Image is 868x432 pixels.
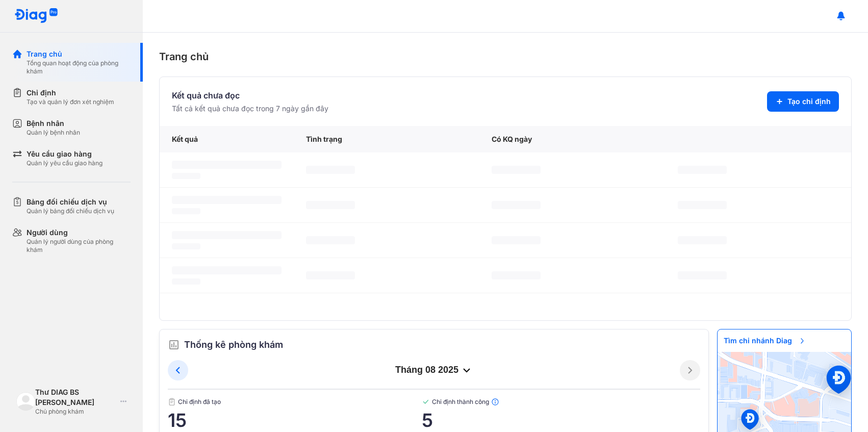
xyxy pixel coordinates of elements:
div: Quản lý bảng đối chiếu dịch vụ [27,207,114,215]
span: Chỉ định đã tạo [168,398,422,406]
span: ‌ [172,266,282,274]
img: order.5a6da16c.svg [168,339,180,351]
div: Bệnh nhân [27,118,80,129]
span: ‌ [306,271,355,279]
span: ‌ [172,231,282,239]
span: Tìm chi nhánh Diag [718,329,812,352]
div: Quản lý bệnh nhân [27,129,80,137]
span: 5 [422,410,700,430]
span: ‌ [306,201,355,209]
div: Thư DIAG BS [PERSON_NAME] [35,387,116,408]
div: Kết quả [160,126,294,153]
div: Tất cả kết quả chưa đọc trong 7 ngày gần đây [172,104,328,114]
img: checked-green.01cc79e0.svg [422,398,430,406]
img: info.7e716105.svg [491,398,499,406]
span: Chỉ định thành công [422,398,700,406]
div: Bảng đối chiếu dịch vụ [27,197,114,207]
div: Yêu cầu giao hàng [27,149,103,159]
span: ‌ [678,271,727,279]
span: ‌ [306,236,355,244]
div: Quản lý yêu cầu giao hàng [27,159,103,167]
div: Tạo và quản lý đơn xét nghiệm [27,98,114,106]
span: ‌ [172,196,282,204]
div: Người dùng [27,227,131,238]
div: Chỉ định [27,88,114,98]
img: document.50c4cfd0.svg [168,398,176,406]
div: Trang chủ [27,49,131,59]
span: ‌ [172,278,200,285]
span: ‌ [306,166,355,174]
span: ‌ [678,201,727,209]
span: ‌ [678,166,727,174]
span: ‌ [172,161,282,169]
span: ‌ [492,201,541,209]
span: ‌ [172,173,200,179]
div: Có KQ ngày [479,126,665,153]
div: Chủ phòng khám [35,408,116,416]
span: ‌ [678,236,727,244]
img: logo [16,392,35,411]
div: Quản lý người dùng của phòng khám [27,238,131,254]
span: ‌ [492,271,541,279]
span: ‌ [172,208,200,214]
span: ‌ [172,243,200,249]
div: tháng 08 2025 [188,364,680,376]
div: Trang chủ [159,49,852,64]
div: Kết quả chưa đọc [172,89,328,101]
div: Tổng quan hoạt động của phòng khám [27,59,131,75]
button: Tạo chỉ định [767,91,839,112]
span: Thống kê phòng khám [184,338,283,352]
span: Tạo chỉ định [787,96,831,107]
span: ‌ [492,236,541,244]
img: logo [14,8,58,24]
span: ‌ [492,166,541,174]
div: Tình trạng [294,126,479,153]
span: 15 [168,410,422,430]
